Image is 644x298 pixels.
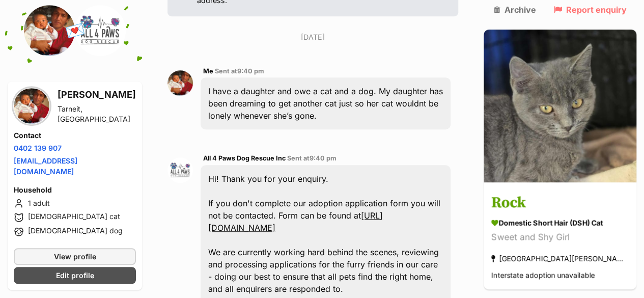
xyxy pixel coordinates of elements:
a: Edit profile [14,267,136,284]
a: View profile [14,248,136,265]
span: 💌 [64,20,87,42]
a: Archive [494,5,536,14]
span: Sent at [287,154,337,162]
li: [DEMOGRAPHIC_DATA] dog [14,226,136,238]
p: [DATE] [167,32,458,42]
h3: Rock [491,192,629,215]
div: [GEOGRAPHIC_DATA][PERSON_NAME][GEOGRAPHIC_DATA] [491,252,629,266]
img: Jemy Ngun profile pic [14,88,49,124]
span: View profile [54,251,96,262]
h4: Contact [14,130,136,141]
li: 1 adult [14,197,136,209]
a: [URL][DOMAIN_NAME] [208,210,383,233]
img: All 4 Paws Dog Rescue Inc profile pic [167,157,193,183]
span: All 4 Paws Dog Rescue Inc [203,154,286,162]
span: 9:40 pm [310,154,337,162]
a: 0402 139 907 [14,144,62,152]
span: Sent at [215,67,264,75]
h4: Household [14,185,136,195]
li: [DEMOGRAPHIC_DATA] cat [14,211,136,224]
div: Domestic Short Hair (DSH) Cat [491,218,629,228]
span: Edit profile [56,270,94,281]
img: All 4 Paws Dog Rescue Inc profile pic [75,5,126,56]
div: Sweet and Shy Girl [491,231,629,245]
a: [EMAIL_ADDRESS][DOMAIN_NAME] [14,156,77,176]
div: I have a daughter and owe a cat and a dog. My daughter has been dreaming to get another cat just ... [201,77,451,129]
img: Rock [484,30,636,182]
span: Interstate adoption unavailable [491,271,595,280]
a: Rock Domestic Short Hair (DSH) Cat Sweet and Shy Girl [GEOGRAPHIC_DATA][PERSON_NAME][GEOGRAPHIC_D... [484,184,636,290]
img: Jemy Ngun profile pic [167,70,193,96]
span: 9:40 pm [237,67,264,75]
div: Tarneit, [GEOGRAPHIC_DATA] [58,104,136,124]
span: Me [203,67,213,75]
a: Report enquiry [553,5,626,14]
h3: [PERSON_NAME] [58,88,136,102]
img: Jemy Ngun profile pic [24,5,75,56]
